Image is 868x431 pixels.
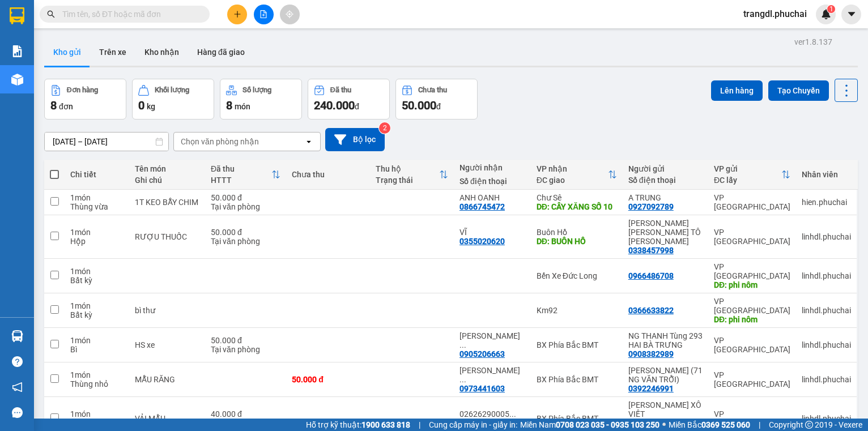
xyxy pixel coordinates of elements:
div: ĐC lấy [714,176,781,185]
div: Đã thu [330,86,351,94]
div: A TRUNG [628,193,703,202]
div: NGUYỄN HOÀNG HÀ [459,331,525,349]
div: Thùng vừa [70,202,124,211]
div: VẢI MẪU [135,414,199,423]
span: ... [459,340,466,349]
div: linhdl.phuchai [802,232,851,241]
div: BX Phía Bắc BMT [537,375,617,384]
strong: 0369 525 060 [701,420,750,429]
button: Bộ lọc [325,128,385,151]
div: 1 món [70,370,124,379]
div: VP [GEOGRAPHIC_DATA] [714,193,790,211]
button: Hàng đã giao [188,39,254,66]
div: VP [GEOGRAPHIC_DATA] [714,409,790,428]
div: Tại văn phòng [211,237,280,246]
span: kg [147,102,155,111]
strong: 0708 023 035 - 0935 103 250 [556,420,659,429]
svg: open [304,137,313,146]
div: DĐ: BUÔN HỒ [537,237,617,246]
div: 02626290005 LAN ANH [459,409,525,419]
div: Khối lượng [155,86,189,94]
div: Thùng nhỏ [70,379,124,389]
span: question-circle [12,356,23,367]
div: ver 1.8.137 [794,36,832,48]
div: ANH OANH [459,193,525,202]
div: Thu hộ [376,164,439,173]
th: Toggle SortBy [205,160,286,190]
button: Trên xe [90,39,135,66]
div: linhdl.phuchai [802,340,851,349]
div: HS xe [135,340,199,349]
div: 1 món [70,301,124,310]
div: 1 món [70,228,124,237]
div: VĨ [459,228,525,237]
div: Hộp [70,237,124,246]
div: Số lượng [242,86,271,94]
th: Toggle SortBy [531,160,623,190]
div: 0973441603 [459,384,505,393]
div: 0366633822 [628,306,674,315]
div: 50.000 đ [292,375,364,384]
div: DĐ: CÂY XĂNG SỐ 10 [537,202,617,211]
div: KIỀU NHUNG XÔ VIẾT NGHỆ TĨNH [628,400,703,428]
div: 50.000 đ [211,193,280,202]
div: Trạng thái [376,176,439,185]
div: Tại văn phòng [211,419,280,428]
div: Số điện thoại [459,177,525,186]
div: VP [GEOGRAPHIC_DATA] [714,262,790,280]
div: 40.000 đ [211,409,280,419]
button: Đơn hàng8đơn [44,79,126,120]
button: Lên hàng [711,80,763,101]
span: message [12,407,23,418]
div: 1T KEO BẪY CHIM [135,198,199,207]
div: Đơn hàng [67,86,98,94]
span: search [47,10,55,18]
div: MẪU RĂNG [135,375,199,384]
div: 0905206663 [459,349,505,359]
div: Km92 [537,306,617,315]
div: Bến Xe Đức Long [537,271,617,280]
img: solution-icon [11,45,23,57]
div: VP nhận [537,164,608,173]
div: linhdl.phuchai [802,306,851,315]
div: NG THANH Tùng 293 HAI BÀ TRƯNG [628,331,703,349]
div: Chi tiết [70,170,124,179]
div: Tên món [135,164,199,173]
span: ... [509,409,516,419]
span: đ [436,102,441,111]
div: linhdl.phuchai [802,414,851,423]
div: 0392246991 [628,384,674,393]
div: 0338457998 [628,246,674,255]
div: Chưa thu [292,170,364,179]
div: 1 món [70,336,124,345]
div: Tại văn phòng [211,345,280,354]
button: Đã thu240.000đ [308,79,390,120]
div: 1 món [70,193,124,202]
div: Người nhận [459,163,525,172]
button: Kho gửi [44,39,90,66]
div: hien.phuchai [802,198,851,207]
div: ĐỖ HOÀNG (71 NG VĂN TRỖI) [628,366,703,384]
div: RƯỢU THUỐC [135,232,199,241]
img: icon-new-feature [821,9,831,19]
div: Bì [70,345,124,354]
span: ... [459,375,466,384]
div: Người gửi [628,164,703,173]
button: Số lượng8món [220,79,302,120]
span: 0 [138,99,144,112]
div: Ghi chú [135,176,199,185]
div: Chọn văn phòng nhận [181,136,259,147]
div: DĐ: phi nôm [714,315,790,324]
div: ĐỖ KỲ THUYẾT(38 LÝ CHÍNH THẮNG) [459,366,525,384]
div: DĐ: phi nôm [714,280,790,289]
strong: 1900 633 818 [361,420,410,429]
span: file-add [259,10,267,18]
div: Chư Sê [537,193,617,202]
button: Kho nhận [135,39,188,66]
div: 0966486708 [628,271,674,280]
span: Hỗ trợ kỹ thuật: [306,419,410,431]
sup: 2 [379,122,390,134]
div: VP [GEOGRAPHIC_DATA] [714,336,790,354]
div: VP [GEOGRAPHIC_DATA] [714,297,790,315]
div: VP [GEOGRAPHIC_DATA] [714,228,790,246]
